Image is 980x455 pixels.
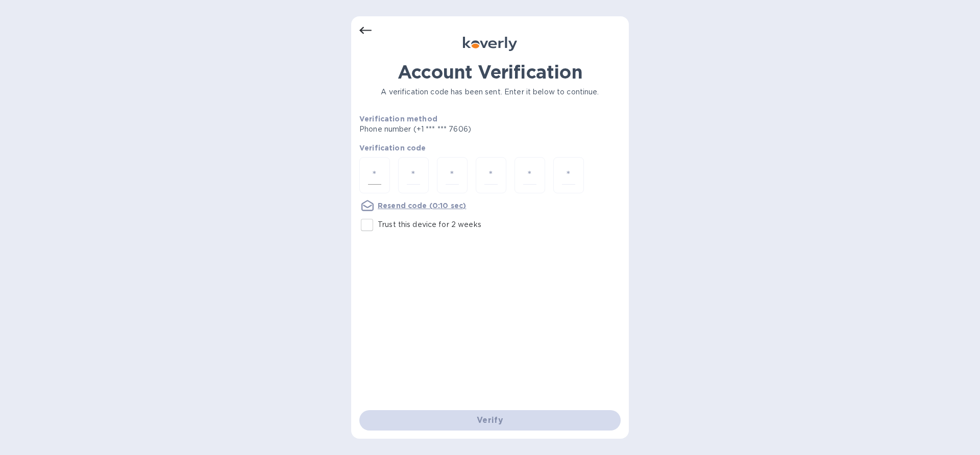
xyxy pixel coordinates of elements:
[359,87,621,97] p: A verification code has been sent. Enter it below to continue.
[359,124,549,135] p: Phone number (+1 *** *** 7606)
[359,143,621,153] p: Verification code
[378,219,481,230] p: Trust this device for 2 weeks
[359,115,437,123] b: Verification method
[359,61,621,83] h1: Account Verification
[378,201,466,210] u: Resend code (0:10 sec)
